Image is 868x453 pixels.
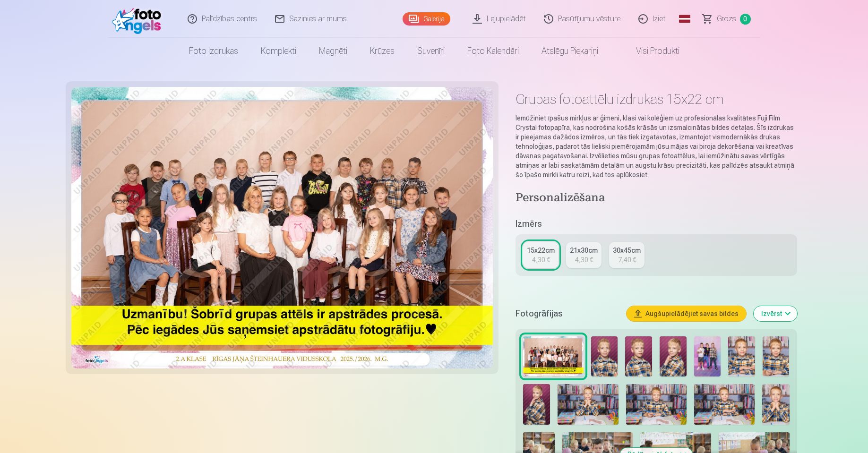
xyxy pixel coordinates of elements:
h1: Grupas fotoattēlu izdrukas 15x22 cm [516,91,797,108]
a: Foto kalendāri [456,38,530,64]
h4: Personalizēšana [516,191,797,206]
a: Komplekti [249,38,308,64]
button: Izvērst [754,306,797,321]
a: Galerija [403,12,450,26]
span: Grozs [717,13,736,25]
div: 4,30 € [575,255,593,265]
div: 7,40 € [618,255,636,265]
img: /fa1 [112,4,166,34]
a: 30x45cm7,40 € [609,242,645,268]
div: 15x22cm [527,246,555,255]
a: Foto izdrukas [178,38,249,64]
p: Iemūžiniet īpašus mirkļus ar ģimeni, klasi vai kolēģiem uz profesionālas kvalitātes Fuji Film Cry... [516,113,797,179]
h5: Fotogrāfijas [516,307,619,320]
h5: Izmērs [516,217,797,231]
a: Visi produkti [610,38,691,64]
a: 15x22cm4,30 € [523,242,559,268]
a: Atslēgu piekariņi [530,38,610,64]
div: 30x45cm [613,246,641,255]
div: 4,30 € [532,255,550,265]
a: Suvenīri [406,38,456,64]
a: Krūzes [359,38,406,64]
div: 21x30cm [570,246,598,255]
button: Augšupielādējiet savas bildes [627,306,746,321]
a: Magnēti [308,38,359,64]
span: 0 [740,14,751,25]
a: 21x30cm4,30 € [566,242,602,268]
